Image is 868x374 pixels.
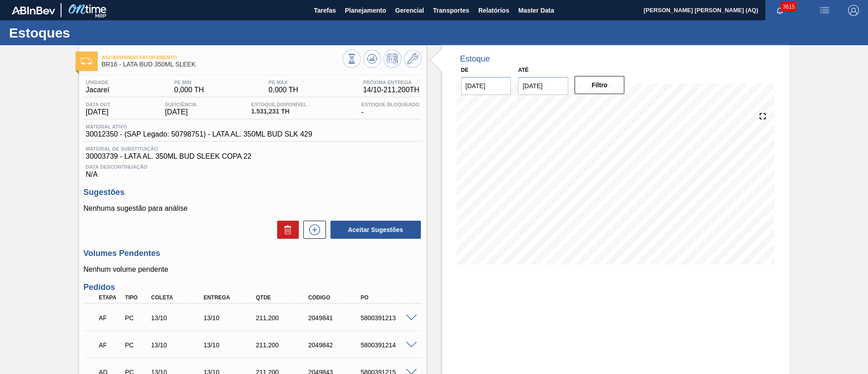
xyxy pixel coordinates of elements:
button: Atualizar Gráfico [363,50,381,68]
button: Aceitar Sugestões [330,221,421,239]
span: [DATE] [165,108,197,116]
div: N/A [84,161,422,179]
div: Qtde [254,294,312,301]
p: AF [99,314,122,322]
div: Coleta [149,294,208,301]
span: PE MIN [174,80,204,85]
div: 211,200 [254,341,312,349]
input: dd/mm/yyyy [461,77,511,95]
div: Estoque [460,54,490,64]
div: Aceitar Sugestões [326,220,422,240]
button: Filtro [575,76,625,94]
label: Até [518,67,528,73]
span: Tarefas [314,5,336,16]
span: Unidade [86,80,109,85]
div: PO [359,294,417,301]
div: Pedido de Compra [123,341,150,349]
span: Relatórios [478,5,509,16]
span: Planejamento [345,5,386,16]
span: Jacareí [86,86,109,94]
div: 5800391214 [359,341,417,349]
span: 30003739 - LATA AL. 350ML BUD SLEEK COPA 22 [86,152,420,161]
p: Nenhuma sugestão para análise [84,204,422,213]
span: Material ativo [86,124,312,129]
div: Pedido de Compra [123,314,150,322]
div: Tipo [123,294,150,301]
span: 1.531,231 TH [251,108,307,115]
span: BR16 - LATA BUD 350ML SLEEK [102,61,343,68]
div: Código [306,294,365,301]
img: TNhmsLtSVTkK8tSr43FrP2fwEKptu5GPRR3wAAAABJRU5ErkJggg== [12,6,55,14]
div: Aguardando Faturamento [97,308,124,328]
span: [DATE] [86,108,111,116]
div: Entrega [201,294,260,301]
span: Estoque Disponível [251,102,307,107]
div: 5800391213 [359,314,417,322]
div: Excluir Sugestões [273,221,299,239]
span: 0,000 TH [174,86,204,94]
span: Gerencial [395,5,424,16]
div: Nova sugestão [299,221,326,239]
span: 14/10 - 211,200 TH [363,86,420,94]
label: De [461,67,469,73]
span: 3615 [781,2,797,12]
h3: Sugestões [84,188,422,197]
span: Transportes [433,5,469,16]
span: PE MAX [269,80,298,85]
p: AF [99,341,122,349]
div: - [359,102,421,116]
img: Logout [848,5,859,16]
div: 211,200 [254,314,312,322]
input: dd/mm/yyyy [518,77,568,95]
button: Ir ao Master Data / Geral [404,50,422,68]
div: 2049841 [306,314,365,322]
div: 2049842 [306,341,365,349]
span: Próxima Entrega [363,80,420,85]
div: 13/10/2025 [149,314,208,322]
span: Estoque Bloqueado [361,102,419,107]
img: userActions [819,5,830,16]
span: Data Descontinuação [86,164,420,170]
div: 13/10/2025 [201,314,260,322]
h3: Pedidos [84,283,422,292]
span: Data out [86,102,111,107]
h1: Estoques [9,28,170,38]
h3: Volumes Pendentes [84,249,422,258]
span: Suficiência [165,102,197,107]
span: Material de Substituição [86,146,420,151]
div: Aguardando Faturamento [97,335,124,355]
span: Aguardando Faturamento [102,55,343,60]
div: 13/10/2025 [149,341,208,349]
button: Notificações [765,4,794,17]
div: 13/10/2025 [201,341,260,349]
span: Master Data [518,5,554,16]
button: Programar Estoque [383,50,401,68]
img: Ícone [81,58,92,65]
span: 30012350 - (SAP Legado: 50798751) - LATA AL. 350ML BUD SLK 429 [86,130,312,138]
span: 0,000 TH [269,86,298,94]
button: Visão Geral dos Estoques [343,50,361,68]
p: Nenhum volume pendente [84,265,422,274]
div: Etapa [97,294,124,301]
